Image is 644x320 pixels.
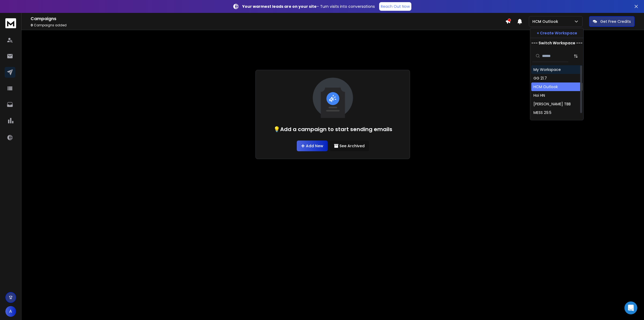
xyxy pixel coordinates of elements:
[600,19,631,24] p: Get Free Credits
[242,4,375,9] p: – Turn visits into conversations
[533,75,547,81] div: GG 21.7
[533,101,571,107] div: [PERSON_NAME] TBB
[624,301,637,314] div: Open Intercom Messenger
[531,40,583,46] p: --- Switch Workspace ---
[537,30,577,36] p: + Create Workspace
[31,23,33,27] span: 0
[533,67,561,72] div: My Workspace
[5,18,16,28] img: logo
[530,28,583,38] button: + Create Workspace
[5,306,16,317] button: A
[381,4,410,9] p: Reach Out Now
[31,16,505,22] h1: Campaigns
[533,118,547,124] div: outlook
[330,141,369,151] button: See Archived
[379,2,411,11] a: Reach Out Now
[533,110,551,115] div: MESS 29.5
[31,23,505,27] p: Campaigns added
[532,19,560,24] p: HCM Outlook
[589,16,635,27] button: Get Free Credits
[533,84,558,89] div: HCM Outlook
[533,93,545,98] div: Hoi HN
[570,51,581,61] button: Sort by Sort A-Z
[273,125,392,133] h1: 💡Add a campaign to start sending emails
[242,4,317,9] strong: Your warmest leads are on your site
[297,141,328,151] a: Add New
